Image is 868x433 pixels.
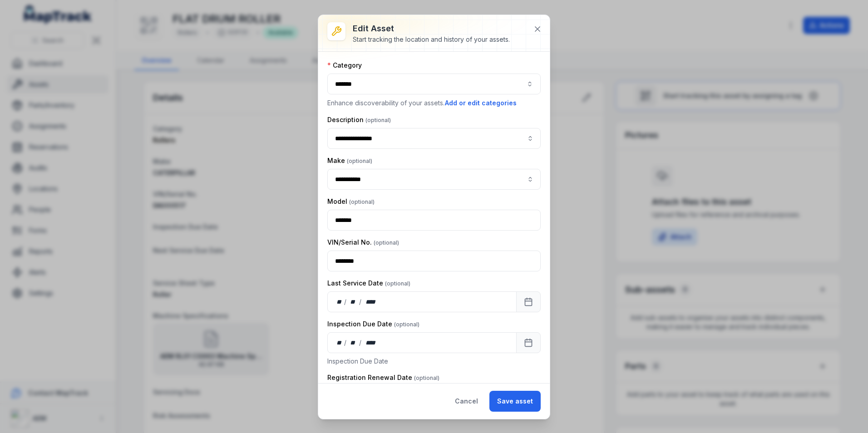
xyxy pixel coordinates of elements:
div: month, [347,338,360,347]
div: / [359,338,362,347]
div: / [344,338,347,347]
label: Description [327,115,391,124]
button: Calendar [516,291,541,312]
p: Inspection Due Date [327,357,541,366]
div: Start tracking the location and history of your assets. [353,35,510,44]
label: Inspection Due Date [327,320,419,329]
input: asset-edit:description-label [327,128,541,149]
button: Add or edit categories [444,98,517,108]
label: Category [327,61,362,70]
label: Last Service Date [327,279,410,288]
p: Enhance discoverability of your assets. [327,98,541,108]
div: day, [335,297,344,306]
button: Save asset [489,391,541,412]
label: VIN/Serial No. [327,238,399,247]
div: year, [362,338,379,347]
div: / [359,297,362,306]
div: year, [362,297,379,306]
label: Make [327,156,372,165]
div: / [344,297,347,306]
input: asset-edit:cf[8261eee4-602e-4976-b39b-47b762924e3f]-label [327,169,541,190]
h3: Edit asset [353,22,510,35]
label: Registration Renewal Date [327,373,439,382]
label: Model [327,197,375,206]
div: month, [347,297,360,306]
button: Cancel [447,391,486,412]
div: day, [335,338,344,347]
button: Calendar [516,332,541,353]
